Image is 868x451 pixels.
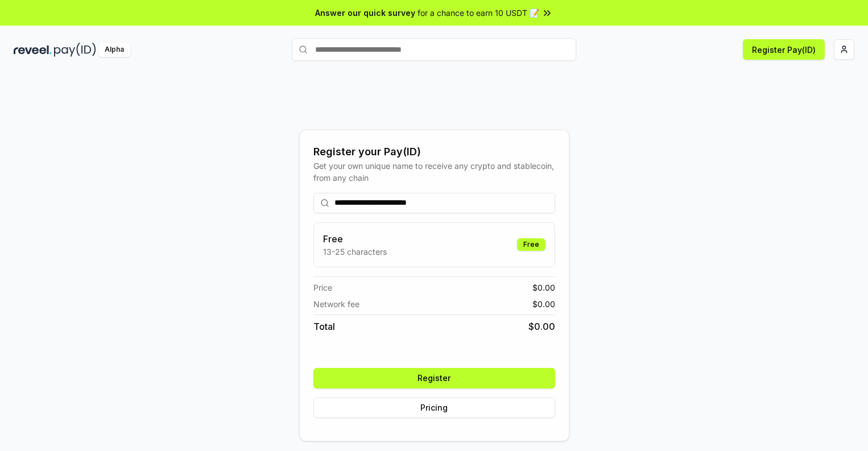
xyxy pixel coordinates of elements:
[54,43,96,57] img: pay_id
[532,282,555,293] span: $ 0.00
[532,298,555,310] span: $ 0.00
[313,320,335,333] span: Total
[98,43,130,57] div: Alpha
[315,7,415,19] span: Answer our quick survey
[313,144,555,160] div: Register your Pay(ID)
[313,398,555,418] button: Pricing
[313,368,555,388] button: Register
[313,298,359,310] span: Network fee
[323,246,387,258] p: 13-25 characters
[14,43,52,57] img: reveel_dark
[528,320,555,333] span: $ 0.00
[517,238,545,251] div: Free
[313,160,555,184] div: Get your own unique name to receive any crypto and stablecoin, from any chain
[323,232,387,246] h3: Free
[743,39,825,60] button: Register Pay(ID)
[418,7,539,19] span: for a chance to earn 10 USDT 📝
[313,282,332,293] span: Price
